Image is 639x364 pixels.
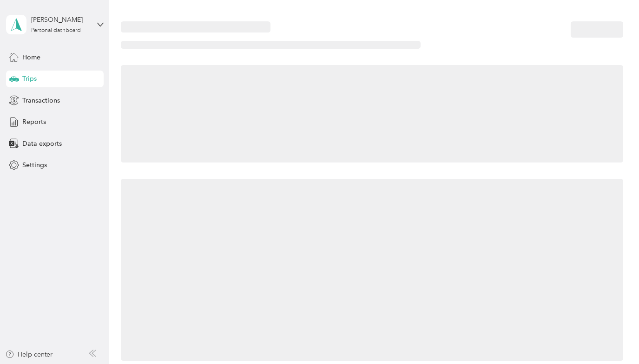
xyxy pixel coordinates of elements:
span: Home [22,52,40,62]
span: Transactions [22,96,60,105]
button: Help center [5,350,53,359]
iframe: Everlance-gr Chat Button Frame [587,312,639,364]
div: [PERSON_NAME] [31,15,89,25]
div: Personal dashboard [31,28,81,33]
span: Settings [22,160,47,170]
span: Reports [22,117,46,127]
span: Data exports [22,139,62,149]
span: Trips [22,74,37,84]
